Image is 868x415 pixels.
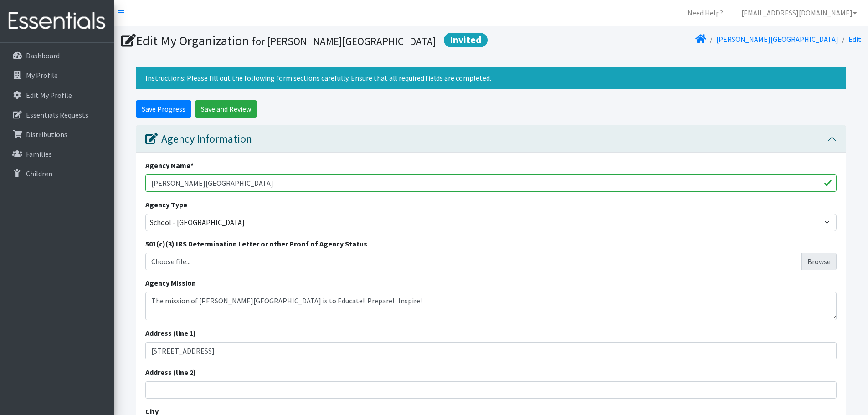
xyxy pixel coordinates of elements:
label: Agency Type [145,199,187,210]
a: Edit My Profile [4,86,110,104]
button: Agency Information [136,125,846,153]
a: My Profile [4,66,110,84]
label: Choose file... [145,253,837,270]
a: Essentials Requests [4,106,110,124]
label: Address (line 1) [145,328,196,338]
a: Edit [848,35,861,44]
a: Dashboard [4,46,110,65]
abbr: required [190,161,194,170]
input: Save and Review [195,100,257,118]
a: Families [4,145,110,163]
a: [EMAIL_ADDRESS][DOMAIN_NAME] [734,4,864,22]
p: Children [26,169,52,178]
h1: Edit My Organization [121,33,488,49]
div: Agency Information [145,133,252,146]
a: Children [4,164,110,183]
p: Families [26,149,52,159]
label: Address (line 2) [145,367,196,378]
a: Need Help? [680,4,730,22]
p: Dashboard [26,51,60,60]
label: 501(c)(3) IRS Determination Letter or other Proof of Agency Status [145,238,367,249]
p: Essentials Requests [26,110,88,119]
img: HumanEssentials [4,6,110,36]
div: Instructions: Please fill out the following form sections carefully. Ensure that all required fie... [136,67,846,89]
p: Edit My Profile [26,91,72,100]
span: Invited [444,33,488,47]
input: Save Progress [136,100,191,118]
p: Distributions [26,130,67,139]
a: Distributions [4,125,110,143]
label: Agency Mission [145,277,196,288]
small: for [PERSON_NAME][GEOGRAPHIC_DATA] [252,35,436,48]
p: My Profile [26,71,58,80]
a: [PERSON_NAME][GEOGRAPHIC_DATA] [716,35,838,44]
label: Agency Name [145,160,194,171]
